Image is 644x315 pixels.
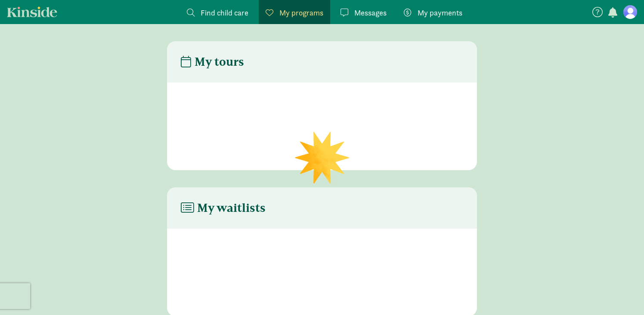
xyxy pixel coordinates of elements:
[279,7,323,18] span: My programs
[354,7,387,18] span: Messages
[181,55,244,69] h4: My tours
[201,7,248,18] span: Find child care
[7,6,57,17] a: Kinside
[418,7,462,18] span: My payments
[181,201,266,215] h4: My waitlists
